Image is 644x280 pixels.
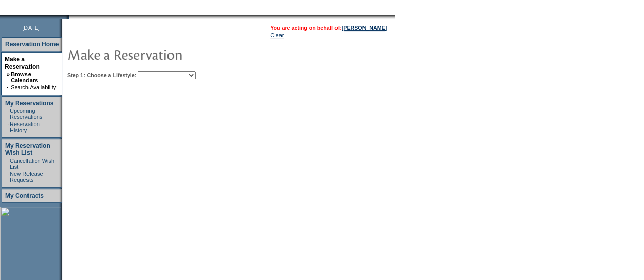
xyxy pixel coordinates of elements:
a: My Reservation Wish List [5,142,50,157]
span: [DATE] [22,25,40,31]
a: My Contracts [5,192,44,199]
a: Cancellation Wish List [10,158,54,170]
a: Make a Reservation [5,56,40,70]
b: Step 1: Choose a Lifestyle: [67,72,136,78]
a: My Reservations [5,100,53,107]
a: [PERSON_NAME] [342,25,387,31]
a: Search Availability [11,84,56,90]
img: blank.gif [69,15,70,19]
td: · [7,108,9,120]
td: · [7,158,9,170]
img: pgTtlMakeReservation.gif [67,44,271,65]
td: · [7,84,10,90]
a: Reservation History [10,121,40,133]
span: You are acting on behalf of: [270,25,387,31]
a: Clear [270,32,284,38]
a: Reservation Home [5,41,59,48]
a: Upcoming Reservations [10,108,42,120]
b: » [7,71,10,77]
td: · [7,121,9,133]
td: · [7,171,9,183]
a: Browse Calendars [11,71,38,83]
a: New Release Requests [10,171,43,183]
img: promoShadowLeftCorner.gif [65,15,69,19]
